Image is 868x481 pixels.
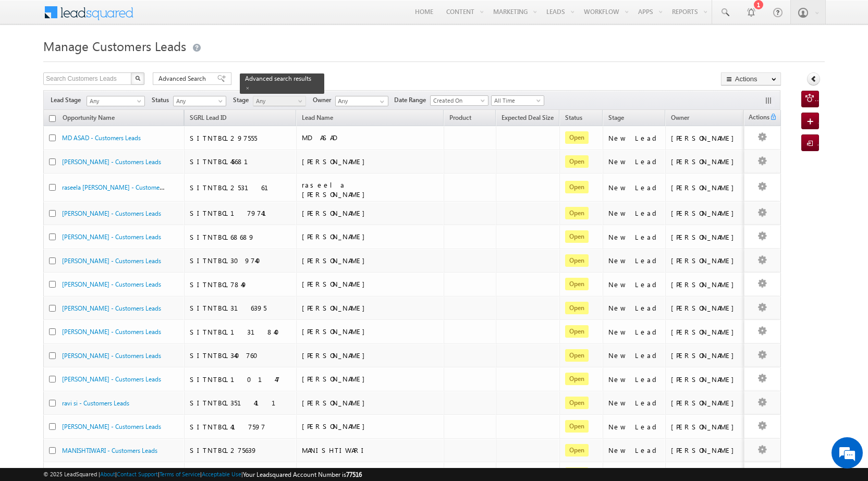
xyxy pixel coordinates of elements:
[608,256,661,265] div: New Lead
[346,471,362,478] span: 77516
[608,114,624,121] span: Stage
[565,230,589,243] span: Open
[565,207,589,219] span: Open
[190,280,291,289] div: SITNTBCL7849
[190,133,291,143] div: SITNTBCL297555
[671,327,739,337] div: [PERSON_NAME]
[302,256,370,265] span: [PERSON_NAME]
[190,351,291,360] div: SITNTBCL340760
[190,208,291,218] div: SITNTBCL179741
[302,446,367,454] span: MANISHTIWARI
[302,279,370,288] span: [PERSON_NAME]
[302,303,370,312] span: [PERSON_NAME]
[190,114,227,121] span: SGRL Lead ID
[62,257,161,265] a: [PERSON_NAME] - Customers Leads
[190,398,291,408] div: SITNTBCL351411
[565,131,589,144] span: Open
[152,95,173,105] span: Status
[603,112,629,126] a: Stage
[62,352,161,360] a: [PERSON_NAME] - Customers Leads
[117,471,158,477] a: Contact Support
[158,74,209,83] span: Advanced Search
[560,112,588,126] a: Status
[245,75,311,82] span: Advanced search results
[608,446,661,455] div: New Lead
[174,96,223,106] span: Any
[608,280,661,289] div: New Lead
[565,349,589,362] span: Open
[671,398,739,408] div: [PERSON_NAME]
[62,423,161,430] a: [PERSON_NAME] - Customers Leads
[671,351,739,360] div: [PERSON_NAME]
[671,422,739,431] div: [PERSON_NAME]
[302,422,370,430] span: [PERSON_NAME]
[671,446,739,455] div: [PERSON_NAME]
[62,182,181,191] a: raseela [PERSON_NAME] - Customers Leads
[190,422,291,431] div: SITNTBCL417597
[565,325,589,338] span: Open
[449,114,471,121] span: Product
[63,114,115,121] span: Opportunity Name
[608,133,661,143] div: New Lead
[608,157,661,166] div: New Lead
[565,278,589,290] span: Open
[302,351,370,360] span: [PERSON_NAME]
[62,134,141,142] a: MD ASAD - Customers Leads
[233,95,253,105] span: Stage
[190,375,291,384] div: SITNTBCL10147
[302,232,370,241] span: [PERSON_NAME]
[51,95,85,105] span: Lead Stage
[57,112,120,126] a: Opportunity Name
[43,470,362,479] span: © 2025 LeadSquared | | | | |
[62,280,161,288] a: [PERSON_NAME] - Customers Leads
[62,233,161,241] a: [PERSON_NAME] - Customers Leads
[608,422,661,431] div: New Lead
[565,181,589,193] span: Open
[302,208,370,217] span: [PERSON_NAME]
[608,375,661,384] div: New Lead
[62,328,161,336] a: [PERSON_NAME] - Customers Leads
[374,96,387,107] a: Show All Items
[671,303,739,313] div: [PERSON_NAME]
[253,96,306,106] a: Any
[671,133,739,143] div: [PERSON_NAME]
[62,304,161,312] a: [PERSON_NAME] - Customers Leads
[173,96,226,106] a: Any
[492,96,541,105] span: All Time
[565,302,589,314] span: Open
[565,373,589,385] span: Open
[671,183,739,192] div: [PERSON_NAME]
[202,471,241,477] a: Acceptable Use
[496,112,559,126] a: Expected Deal Size
[565,254,589,267] span: Open
[190,183,291,192] div: SITNTBCL253161
[608,232,661,242] div: New Lead
[62,447,157,454] a: MANISHTIWARI - Customers Leads
[565,397,589,409] span: Open
[190,232,291,242] div: SITNTBCL68689
[302,133,337,142] span: MD ASAD
[87,96,141,106] span: Any
[335,96,388,106] input: Type to Search
[671,256,739,265] div: [PERSON_NAME]
[190,303,291,313] div: SITNTBCL316395
[185,112,232,126] a: SGRL Lead ID
[565,420,589,433] span: Open
[394,95,430,105] span: Date Range
[430,95,488,106] a: Created On
[608,183,661,192] div: New Lead
[608,351,661,360] div: New Lead
[62,209,161,217] a: [PERSON_NAME] - Customers Leads
[671,375,739,384] div: [PERSON_NAME]
[62,375,161,383] a: [PERSON_NAME] - Customers Leads
[302,398,370,407] span: [PERSON_NAME]
[43,38,186,54] span: Manage Customers Leads
[671,232,739,242] div: [PERSON_NAME]
[302,374,370,383] span: [PERSON_NAME]
[608,208,661,218] div: New Lead
[565,155,589,168] span: Open
[62,399,129,407] a: ravi si - Customers Leads
[608,303,661,313] div: New Lead
[87,96,145,106] a: Any
[49,115,56,122] input: Check all records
